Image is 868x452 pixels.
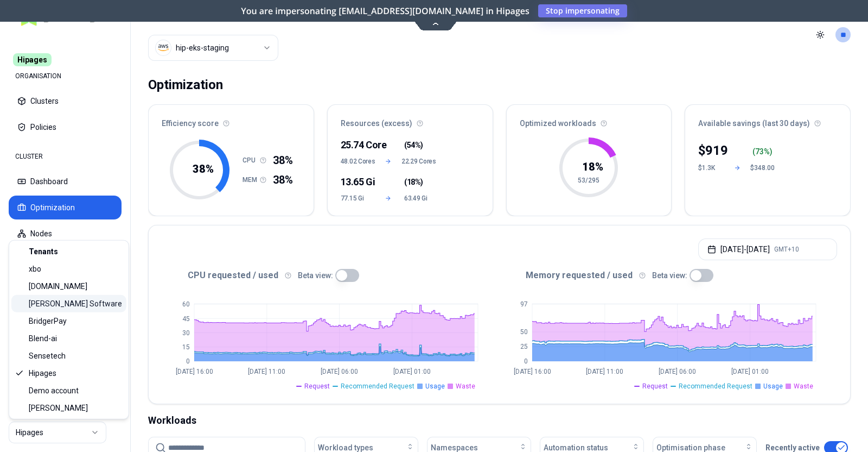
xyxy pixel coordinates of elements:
[29,298,122,309] span: [PERSON_NAME] Software
[11,243,126,260] div: Tenants
[29,281,87,292] span: [DOMAIN_NAME]
[29,350,66,361] span: Sensetech
[29,385,79,396] span: Demo account
[29,263,41,274] span: xbo
[29,368,56,379] span: Hipages
[29,316,67,327] span: BridgerPay
[29,403,88,413] span: [PERSON_NAME]
[29,333,57,344] span: Blend-ai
